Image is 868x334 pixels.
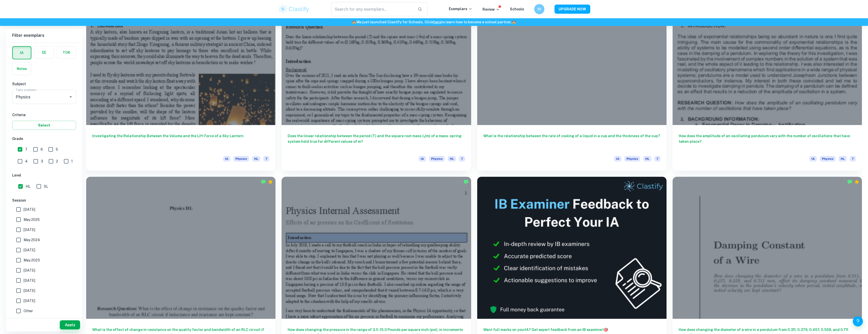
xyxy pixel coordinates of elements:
span: HL [26,184,30,189]
span: Physics [820,156,836,162]
button: TOK [57,46,76,59]
h6: How does the amplitude of an oscillating pendulum vary with the number of oscillations that have ... [679,133,856,150]
span: [DATE] [24,227,35,233]
span: 4 [25,159,28,164]
span: IA [809,156,817,162]
h6: Criteria [12,112,76,118]
div: Premium [268,179,273,184]
span: [DATE] [24,207,35,212]
a: here [433,20,441,24]
h6: IH [536,6,542,12]
span: 1 [71,159,73,164]
span: 6 [41,147,43,152]
img: Marked [261,179,266,184]
button: Select [12,121,76,130]
button: UPGRADE NOW [555,5,590,14]
button: Apply [60,320,80,329]
span: [DATE] [24,278,35,283]
span: IA [223,156,230,162]
img: Marked [464,179,469,184]
span: [DATE] [24,288,35,293]
button: Open [67,93,74,100]
span: 7 [850,156,856,162]
span: HL [643,156,651,162]
span: 7 [654,156,660,162]
span: [DATE] [24,298,35,304]
h6: Grade [12,136,76,142]
h6: Investigating the Relationship Between the Volume and the Lift Force of a Sky Lantern [92,133,269,150]
span: Physics [233,156,249,162]
h6: We just launched Clastify for Schools. Click to learn how to become a school partner. [1,19,867,25]
span: May 2025 [24,217,40,222]
span: 3 [41,159,43,164]
img: Clastify logo [278,4,310,14]
h6: Subject [12,81,76,87]
span: 7 [459,156,465,162]
p: Exemplars [449,6,472,12]
span: Physics [429,156,445,162]
span: Other [24,308,33,314]
span: 2 [56,159,58,164]
span: Physics [624,156,640,162]
div: Premium [854,179,859,184]
span: IA [614,156,621,162]
input: Search for any exemplars... [331,2,414,16]
span: 7 [263,156,269,162]
h6: Session [12,198,76,203]
h6: What is the relationship between the rate of cooling of a liquid in a cup and the thickness of th... [483,133,660,150]
button: IH [534,4,544,14]
button: Notes [12,63,31,75]
span: 🎯 [604,328,608,332]
img: Thumbnail [477,177,667,319]
button: Help and Feedback [853,316,863,326]
h6: Filter exemplars [6,28,82,43]
span: 🏫 [352,20,356,24]
a: Schools [510,7,524,11]
button: EE [35,46,53,59]
span: [DATE] [24,268,35,273]
button: IA [13,47,31,59]
h6: Does the linear relationship between the period (T) and the square root mass (√m) of a mass-sprin... [288,133,465,150]
label: Type a subject [16,87,37,92]
span: [DATE] [24,247,35,253]
span: May 2023 [24,257,40,263]
span: HL [839,156,847,162]
span: 5 [56,147,58,152]
img: Marked [847,179,852,184]
span: HL [448,156,456,162]
span: IA [419,156,426,162]
span: SL [44,184,48,189]
span: 🏫 [512,20,516,24]
span: May 2024 [24,237,40,243]
span: 7 [25,147,27,152]
span: HL [252,156,260,162]
h6: Level [12,172,76,178]
p: Review [483,7,500,12]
